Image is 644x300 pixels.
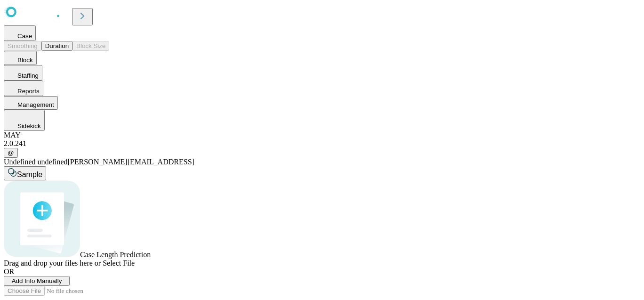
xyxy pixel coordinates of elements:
[41,41,72,51] button: Duration
[72,41,109,51] button: Block Size
[17,88,40,95] span: Reports
[4,25,36,41] button: Case
[4,131,640,139] div: MAY
[4,139,640,148] div: 2.0.241
[4,41,41,51] button: Smoothing
[80,251,151,259] span: Case Length Prediction
[17,170,42,178] span: Sample
[8,149,14,156] span: @
[4,268,14,276] span: OR
[4,65,42,81] button: Staffing
[4,158,68,166] span: Undefined undefined
[68,158,194,166] span: [PERSON_NAME][EMAIL_ADDRESS]
[4,110,45,131] button: Sidekick
[103,259,135,267] span: Select File
[4,166,46,180] button: Sample
[17,72,39,79] span: Staffing
[17,57,33,64] span: Block
[4,259,101,267] span: Drag and drop your files here or
[4,148,18,158] button: @
[12,277,62,284] span: Add Info Manually
[4,51,37,65] button: Block
[4,96,58,110] button: Management
[17,122,41,130] span: Sidekick
[4,81,43,96] button: Reports
[17,101,54,108] span: Management
[4,276,70,286] button: Add Info Manually
[17,32,32,40] span: Case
